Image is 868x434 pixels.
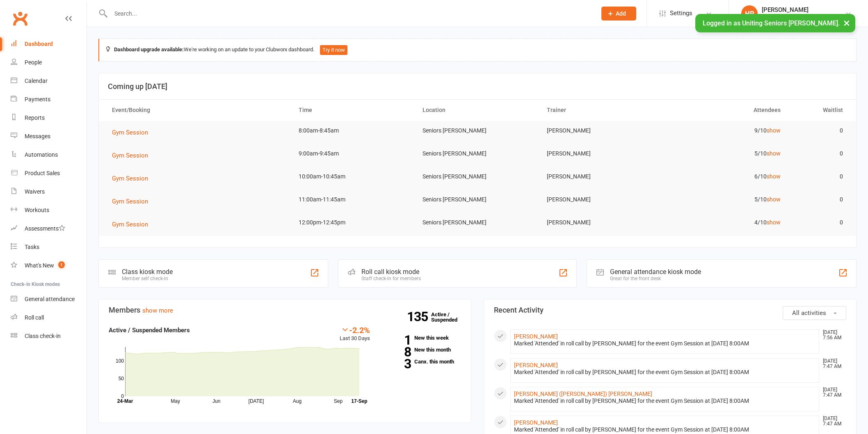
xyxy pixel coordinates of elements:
[108,8,591,19] input: Search...
[291,190,416,209] td: 11:00am-11:45am
[514,369,815,376] div: Marked 'Attended' in roll call by [PERSON_NAME] for the event Gym Session at [DATE] 8:00AM
[122,276,173,281] div: Member self check-in
[361,276,421,281] div: Staff check-in for members
[819,359,846,369] time: [DATE] 7:47 AM
[340,325,370,334] div: -2.2%
[11,53,87,72] a: People
[382,335,461,340] a: 1New this week
[114,46,184,53] strong: Dashboard upgrade available:
[109,327,190,334] strong: Active / Suspended Members
[382,346,411,358] strong: 8
[291,213,416,232] td: 12:00pm-12:45pm
[539,213,664,232] td: [PERSON_NAME]
[514,419,558,426] a: [PERSON_NAME]
[108,82,847,91] h3: Coming up [DATE]
[610,276,701,281] div: Great for the front desk
[291,144,416,163] td: 9:00am-9:45am
[109,306,461,314] h3: Members
[11,308,87,327] a: Roll call
[11,327,87,345] a: Class kiosk mode
[767,173,781,180] a: show
[142,307,173,314] a: show more
[25,41,53,47] div: Dashboard
[767,196,781,203] a: show
[25,244,39,250] div: Tasks
[539,144,664,163] td: [PERSON_NAME]
[664,213,788,232] td: 4/10
[11,146,87,164] a: Automations
[25,262,54,269] div: What's New
[112,175,148,182] span: Gym Session
[703,19,840,27] span: Logged in as Uniting Seniors [PERSON_NAME].
[112,129,148,136] span: Gym Session
[494,306,846,314] h3: Recent Activity
[11,72,87,90] a: Calendar
[788,144,850,163] td: 0
[11,256,87,275] a: What's New1
[415,213,539,232] td: Seniors [PERSON_NAME]
[539,100,664,121] th: Trainer
[105,100,291,121] th: Event/Booking
[539,190,664,209] td: [PERSON_NAME]
[291,121,416,140] td: 8:00am-8:45am
[415,100,539,121] th: Location
[11,201,87,219] a: Workouts
[788,190,850,209] td: 0
[819,387,846,398] time: [DATE] 7:47 AM
[25,188,45,195] div: Waivers
[382,358,411,370] strong: 3
[25,114,45,121] div: Reports
[514,362,558,368] a: [PERSON_NAME]
[25,314,44,321] div: Roll call
[415,190,539,209] td: Seniors [PERSON_NAME]
[98,39,857,62] div: We're working on an update to your Clubworx dashboard.
[112,152,148,159] span: Gym Session
[361,268,421,276] div: Roll call kiosk mode
[514,426,815,433] div: Marked 'Attended' in roll call by [PERSON_NAME] for the event Gym Session at [DATE] 8:00AM
[767,150,781,157] a: show
[767,127,781,134] a: show
[25,225,65,232] div: Assessments
[112,198,148,205] span: Gym Session
[382,359,461,364] a: 3Canx. this month
[664,190,788,209] td: 5/10
[514,340,815,347] div: Marked 'Attended' in roll call by [PERSON_NAME] for the event Gym Session at [DATE] 8:00AM
[664,121,788,140] td: 9/10
[839,14,854,32] button: ×
[514,333,558,340] a: [PERSON_NAME]
[25,333,61,339] div: Class check-in
[415,121,539,140] td: Seniors [PERSON_NAME]
[788,121,850,140] td: 0
[539,167,664,186] td: [PERSON_NAME]
[514,397,815,404] div: Marked 'Attended' in roll call by [PERSON_NAME] for the event Gym Session at [DATE] 8:00AM
[664,100,788,121] th: Attendees
[767,219,781,226] a: show
[783,306,846,320] button: All activities
[25,96,50,103] div: Payments
[112,174,154,183] button: Gym Session
[11,90,87,109] a: Payments
[25,133,50,139] div: Messages
[664,144,788,163] td: 5/10
[407,311,431,323] strong: 135
[25,59,42,66] div: People
[10,8,30,29] a: Clubworx
[664,167,788,186] td: 6/10
[762,14,845,21] div: Uniting Seniors [PERSON_NAME]
[25,170,60,176] div: Product Sales
[11,219,87,238] a: Assessments
[320,45,347,55] button: Try it now
[741,5,758,22] div: HR
[616,10,626,17] span: Add
[788,213,850,232] td: 0
[340,325,370,343] div: Last 30 Days
[762,6,845,14] div: [PERSON_NAME]
[112,219,154,229] button: Gym Session
[25,78,48,84] div: Calendar
[11,164,87,183] a: Product Sales
[819,330,846,340] time: [DATE] 7:56 AM
[415,144,539,163] td: Seniors [PERSON_NAME]
[11,238,87,256] a: Tasks
[112,221,148,228] span: Gym Session
[122,268,173,276] div: Class kiosk mode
